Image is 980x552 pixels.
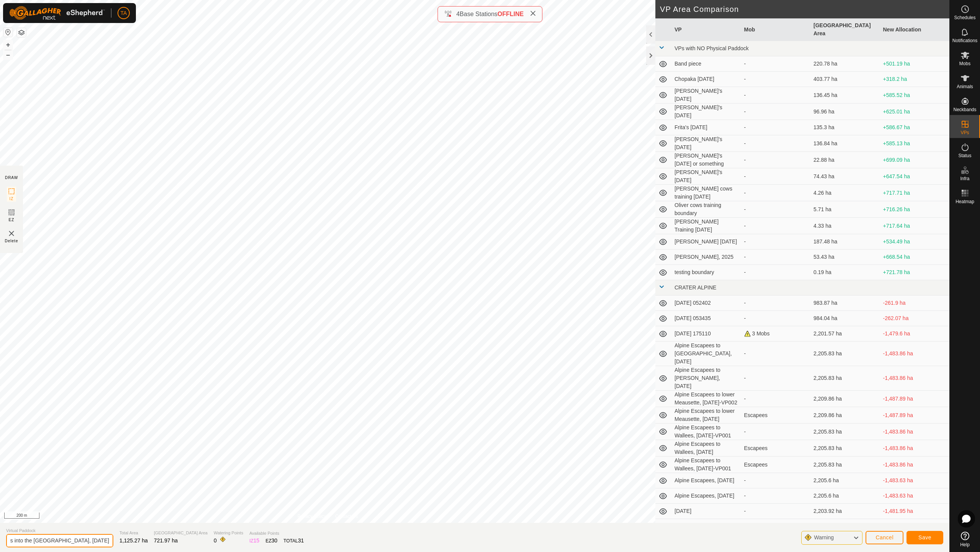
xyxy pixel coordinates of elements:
td: +717.64 ha [880,218,950,234]
button: Reset Map [3,28,13,37]
div: - [744,428,808,436]
td: -1,487.89 ha [880,391,950,407]
td: -1,483.86 ha [880,457,950,473]
div: - [744,395,808,403]
span: EZ [9,217,15,223]
span: Base Stations [460,11,498,17]
span: Total Area [119,530,148,536]
span: Infra [960,176,969,181]
span: Mobs [959,61,970,66]
td: Alpine Escapees, [DATE] [671,473,741,488]
div: - [744,205,808,214]
th: New Allocation [880,18,950,41]
th: [GEOGRAPHIC_DATA] Area [810,18,880,41]
td: -1,487.89 ha [880,407,950,424]
td: Alpine Escapees to Wallees, [DATE] [671,440,741,457]
td: +647.54 ha [880,168,950,185]
td: 22.88 ha [810,152,880,168]
td: 2,205.6 ha [810,488,880,504]
span: CRATER ALPINE [675,284,716,291]
td: +717.71 ha [880,185,950,201]
td: +668.54 ha [880,250,950,265]
td: +585.13 ha [880,135,950,152]
td: [DATE] -VP001 [671,519,741,534]
td: 2,205.83 ha [810,366,880,391]
span: VPs [960,130,969,135]
td: [PERSON_NAME]'s [DATE] or something [671,152,741,168]
td: +501.19 ha [880,56,950,72]
th: VP [671,18,741,41]
td: [PERSON_NAME], 2025 [671,250,741,265]
td: -1,483.86 ha [880,440,950,457]
td: [DATE] 053435 [671,311,741,326]
td: -1,479.6 ha [880,326,950,342]
div: Escapees [744,444,808,452]
td: -1,483.63 ha [880,488,950,504]
div: - [744,238,808,246]
td: +721.78 ha [880,265,950,280]
div: - [744,172,808,181]
div: - [744,75,808,83]
span: Notifications [952,38,977,43]
td: +534.49 ha [880,234,950,250]
td: 2,203.92 ha [810,504,880,519]
td: -262.07 ha [880,311,950,326]
td: 96.96 ha [810,103,880,120]
td: -1,483.63 ha [880,473,950,488]
div: DRAW [5,175,18,181]
td: 220.78 ha [810,56,880,72]
div: - [744,350,808,358]
button: Save [906,531,943,544]
td: 74.43 ha [810,168,880,185]
img: Gallagher Logo [9,6,105,20]
span: OFFLINE [498,11,524,17]
span: 15 [253,537,260,544]
span: TA [121,9,127,17]
button: + [3,40,13,49]
div: - [744,91,808,99]
td: Alpine Escapees to lower Meausette, [DATE]-VP002 [671,391,741,407]
button: Map Layers [17,28,26,37]
img: VP [7,229,16,238]
span: IZ [10,196,14,202]
div: - [744,140,808,148]
span: Schedules [954,15,975,20]
td: Alpine Escapees to [PERSON_NAME], [DATE] [671,366,741,391]
span: Animals [957,84,973,89]
span: Warning [814,534,834,540]
td: [PERSON_NAME]'s [DATE] [671,168,741,185]
td: [DATE] 175110 [671,326,741,342]
td: 2,209.86 ha [810,391,880,407]
div: - [744,492,808,500]
a: Help [950,529,980,550]
div: - [744,522,808,531]
td: 2,201.57 ha [810,326,880,342]
div: - [744,476,808,485]
td: +699.09 ha [880,152,950,168]
td: 2,209.86 ha [810,407,880,424]
span: 1,125.27 ha [119,537,148,544]
a: Contact Us [335,513,358,520]
span: Save [918,534,931,540]
div: - [744,108,808,116]
div: TOTAL [284,537,304,545]
div: IZ [249,537,259,545]
span: Virtual Paddock [6,527,113,534]
td: +318.2 ha [880,72,950,87]
td: 4.33 ha [810,218,880,234]
span: [GEOGRAPHIC_DATA] Area [154,530,207,536]
td: 984.04 ha [810,311,880,326]
div: - [744,314,808,322]
div: - [744,60,808,68]
td: -261.9 ha [880,296,950,311]
td: -1,483.86 ha [880,366,950,391]
td: 53.43 ha [810,250,880,265]
td: +625.01 ha [880,103,950,120]
span: 0 [214,537,217,544]
td: 403.77 ha [810,72,880,87]
a: Privacy Policy [297,513,326,520]
div: 3 Mobs [744,330,808,338]
td: Alpine Escapees to lower Meausette, [DATE] [671,407,741,424]
td: 983.87 ha [810,296,880,311]
td: 136.84 ha [810,135,880,152]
